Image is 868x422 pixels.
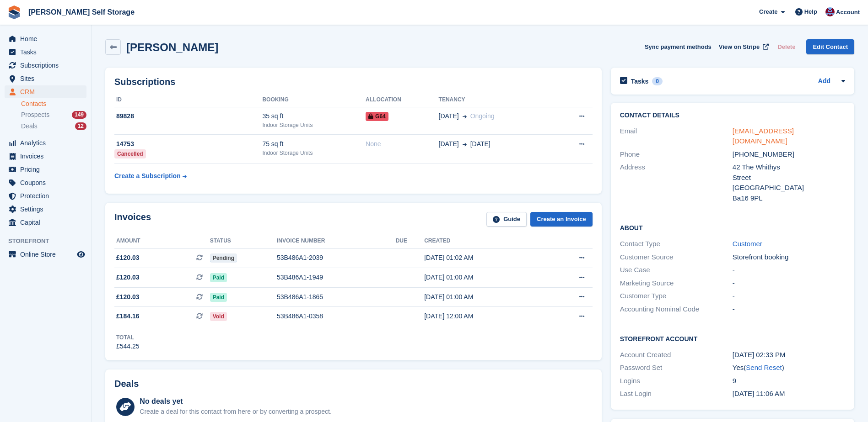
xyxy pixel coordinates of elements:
[116,273,140,282] span: £120.03
[620,278,733,289] div: Marketing Source
[733,265,845,275] div: -
[5,190,86,202] a: menu
[262,139,366,149] div: 75 sq ft
[733,173,845,183] div: Street
[486,212,527,227] a: Guide
[620,252,733,263] div: Customer Source
[20,163,75,176] span: Pricing
[424,292,545,302] div: [DATE] 01:00 AM
[114,111,262,121] div: 89828
[5,150,86,163] a: menu
[5,32,86,45] a: menu
[5,46,86,58] a: menu
[424,311,545,321] div: [DATE] 12:00 AM
[20,72,75,85] span: Sites
[20,216,75,229] span: Capital
[733,390,785,397] time: 2025-08-22 10:06:36 UTC
[439,111,459,121] span: [DATE]
[652,77,663,85] div: 0
[620,376,733,386] div: Logins
[439,93,553,107] th: Tenancy
[21,110,86,120] a: Prospects 149
[114,168,187,185] a: Create a Subscription
[806,39,854,54] a: Edit Contact
[277,311,396,321] div: 53B486A1-0358
[75,249,86,260] a: Preview store
[116,292,140,302] span: £120.03
[620,334,845,343] h2: Storefront Account
[116,311,140,321] span: £184.16
[715,39,771,54] a: View on Stripe
[114,93,262,107] th: ID
[114,212,151,227] h2: Invoices
[620,304,733,315] div: Accounting Nominal Code
[210,273,227,282] span: Paid
[366,93,438,107] th: Allocation
[5,137,86,149] a: menu
[5,248,86,261] a: menu
[114,149,146,158] div: Cancelled
[210,293,227,302] span: Paid
[5,59,86,72] a: menu
[396,234,424,248] th: Due
[733,278,845,289] div: -
[733,183,845,193] div: [GEOGRAPHIC_DATA]
[140,396,331,407] div: No deals yet
[620,149,733,160] div: Phone
[733,304,845,315] div: -
[746,364,782,371] a: Send Reset
[733,350,845,360] div: [DATE] 02:33 PM
[277,253,396,263] div: 53B486A1-2039
[424,273,545,282] div: [DATE] 01:00 AM
[5,203,86,216] a: menu
[210,234,277,248] th: Status
[439,139,459,149] span: [DATE]
[20,248,75,261] span: Online Store
[210,253,237,263] span: Pending
[114,139,262,149] div: 14753
[277,292,396,302] div: 53B486A1-1865
[530,212,593,227] a: Create an Invoice
[424,234,545,248] th: Created
[8,237,91,246] span: Storefront
[733,127,794,145] a: [EMAIL_ADDRESS][DOMAIN_NAME]
[620,363,733,373] div: Password Set
[72,111,86,119] div: 149
[620,239,733,249] div: Contact Type
[744,364,784,371] span: ( )
[759,7,777,16] span: Create
[126,41,218,53] h2: [PERSON_NAME]
[20,203,75,216] span: Settings
[645,39,712,54] button: Sync payment methods
[5,216,86,229] a: menu
[733,162,845,173] div: 42 The Whithys
[620,223,845,232] h2: About
[114,171,181,181] div: Create a Subscription
[20,190,75,202] span: Protection
[114,379,139,389] h2: Deals
[21,121,86,131] a: Deals 12
[818,76,830,87] a: Add
[116,253,140,263] span: £120.03
[20,46,75,58] span: Tasks
[140,407,331,417] div: Create a deal for this contact from here or by converting a prospect.
[262,149,366,157] div: Indoor Storage Units
[620,350,733,360] div: Account Created
[20,85,75,98] span: CRM
[733,376,845,386] div: 9
[733,240,762,248] a: Customer
[774,39,799,54] button: Delete
[366,139,438,149] div: None
[620,126,733,147] div: Email
[20,150,75,163] span: Invoices
[620,162,733,203] div: Address
[5,72,86,85] a: menu
[116,333,140,342] div: Total
[262,121,366,129] div: Indoor Storage Units
[470,112,495,120] span: Ongoing
[825,7,835,16] img: Tracy Bailey
[20,137,75,149] span: Analytics
[116,342,140,351] div: £544.25
[804,7,817,16] span: Help
[114,234,210,248] th: Amount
